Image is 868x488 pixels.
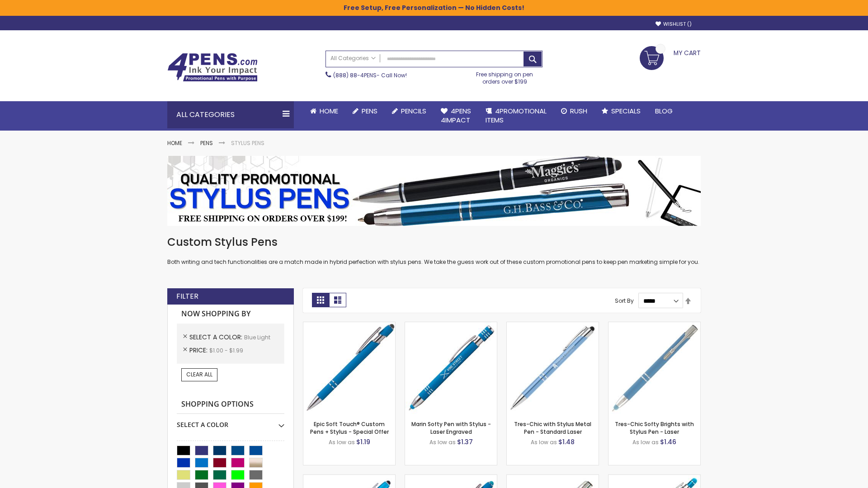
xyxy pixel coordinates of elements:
div: All Categories [167,101,294,128]
span: Specials [611,106,641,116]
a: 4Pens4impact [434,101,478,131]
span: Blog [655,106,673,116]
div: Both writing and tech functionalities are a match made in hybrid perfection with stylus pens. We ... [167,235,701,266]
span: Clear All [186,371,212,378]
a: Rush [554,101,594,121]
a: (888) 88-4PENS [333,71,377,79]
span: As low as [632,438,659,446]
img: Stylus Pens [167,156,701,226]
span: All Categories [330,55,376,62]
a: Clear All [181,368,217,381]
a: Tres-Chic with Stylus Metal Pen - Standard Laser [514,420,591,435]
a: 4PROMOTIONALITEMS [478,101,554,131]
div: Free shipping on pen orders over $199 [467,67,543,85]
img: 4Pens Custom Pens and Promotional Products [167,53,258,82]
a: Specials [594,101,648,121]
img: 4P-MS8B-Blue - Light [303,322,395,414]
a: Home [303,101,345,121]
a: Tres-Chic with Stylus Metal Pen - Standard Laser-Blue - Light [507,322,599,329]
a: Pens [345,101,385,121]
span: Home [320,106,338,116]
a: Phoenix Softy Brights with Stylus Pen - Laser-Blue - Light [609,474,700,482]
span: $1.46 [660,437,676,446]
span: Blue Light [244,333,270,341]
a: Tres-Chic Touch Pen - Standard Laser-Blue - Light [507,474,599,482]
label: Sort By [615,297,634,305]
a: Blog [648,101,680,121]
a: Epic Soft Touch® Custom Pens + Stylus - Special Offer [310,420,389,435]
span: $1.19 [356,437,370,446]
a: 4P-MS8B-Blue - Light [303,322,395,329]
a: Pens [200,139,213,147]
strong: Stylus Pens [231,139,264,147]
span: Select A Color [189,333,244,342]
span: 4PROMOTIONAL ITEMS [486,106,547,125]
span: As low as [531,438,557,446]
strong: Filter [176,291,198,301]
a: Marin Softy Pen with Stylus - Laser Engraved-Blue - Light [405,322,497,329]
a: All Categories [326,51,380,66]
span: $1.00 - $1.99 [209,347,243,354]
h1: Custom Stylus Pens [167,235,701,249]
img: Tres-Chic Softy Brights with Stylus Pen - Laser-Blue - Light [609,322,700,414]
strong: Grid [312,293,329,307]
span: Pencils [401,106,426,116]
span: Pens [362,106,377,116]
span: As low as [329,438,355,446]
a: Marin Softy Pen with Stylus - Laser Engraved [411,420,491,435]
a: Ellipse Stylus Pen - Standard Laser-Blue - Light [303,474,395,482]
img: Tres-Chic with Stylus Metal Pen - Standard Laser-Blue - Light [507,322,599,414]
img: Marin Softy Pen with Stylus - Laser Engraved-Blue - Light [405,322,497,414]
span: $1.37 [457,437,473,446]
span: Rush [570,106,587,116]
strong: Now Shopping by [177,305,284,324]
span: $1.48 [558,437,575,446]
span: - Call Now! [333,71,407,79]
a: Tres-Chic Softy Brights with Stylus Pen - Laser [615,420,694,435]
a: Ellipse Softy Brights with Stylus Pen - Laser-Blue - Light [405,474,497,482]
a: Tres-Chic Softy Brights with Stylus Pen - Laser-Blue - Light [609,322,700,329]
a: Wishlist [656,21,692,28]
div: Select A Color [177,414,284,429]
a: Home [167,139,182,147]
strong: Shopping Options [177,395,284,414]
span: As low as [429,438,456,446]
span: Price [189,346,209,355]
span: 4Pens 4impact [441,106,471,125]
a: Pencils [385,101,434,121]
